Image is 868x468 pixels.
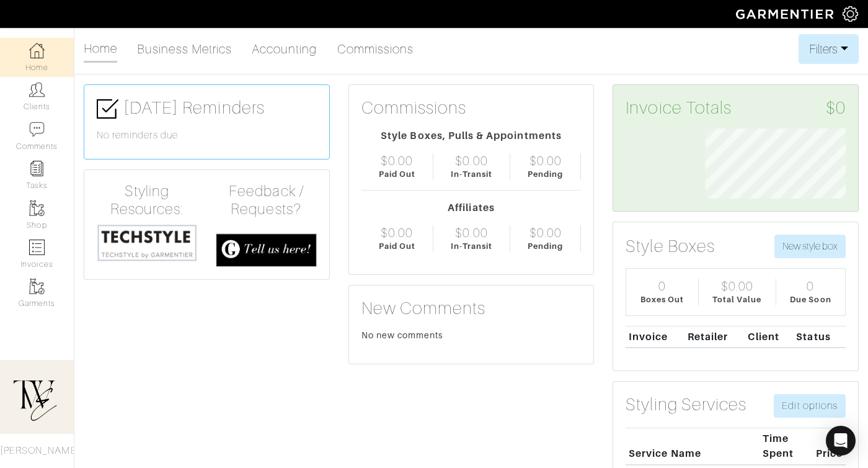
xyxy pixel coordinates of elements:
[528,168,563,180] div: Pending
[97,130,317,142] h6: No reminders due
[626,236,715,257] h3: Style Boxes
[774,394,846,418] a: Edit options
[626,97,846,119] h3: Invoice Totals
[29,161,45,176] img: reminder-icon-8004d30b9f0a5d33ae49ab947aed9ed385cf756f9e5892f1edd6e32f2345188e.png
[730,3,843,25] img: garmentier-logo-header-white-b43fb05a5012e4ada735d5af1a66efaba907eab6374d6393d1fbf88cb4ef424d.png
[745,326,794,348] th: Client
[790,294,831,305] div: Due Soon
[684,326,745,348] th: Retailer
[137,37,232,61] a: Business Metrics
[774,235,846,258] button: New style box
[84,36,117,63] a: Home
[529,153,562,168] div: $0.00
[216,182,316,218] h4: Feedback / Requests?
[794,326,846,348] th: Status
[361,200,582,215] div: Affiliates
[379,240,415,252] div: Paid Out
[337,37,414,61] a: Commissions
[381,225,413,240] div: $0.00
[804,428,846,465] th: Price
[826,97,846,119] span: $0
[658,279,666,294] div: 0
[529,225,562,240] div: $0.00
[361,329,582,341] div: No new comments
[712,294,762,305] div: Total Value
[29,43,45,58] img: dashboard-icon-dbcd8f5a0b271acd01030246c82b418ddd0df26cd7fceb0bd07c9910d44c42f6.png
[29,200,45,216] img: garments-icon-b7da505a4dc4fd61783c78ac3ca0ef83fa9d6f193b1c9dc38574b1d14d53ca28.png
[29,240,45,255] img: orders-icon-0abe47150d42831381b5fb84f609e132dff9fe21cb692f30cb5eec754e2cba89.png
[252,37,317,61] a: Accounting
[455,153,487,168] div: $0.00
[626,394,746,415] h3: Styling Services
[843,6,858,22] img: gear-icon-white-bd11855cb880d31180b6d7d6211b90ccbf57a29d726f0c71d8c61bd08dd39cc2.png
[361,298,582,319] h3: New Comments
[29,122,45,137] img: comment-icon-a0a6a9ef722e966f86d9cbdc48e553b5cf19dbc54f86b18d962a5391bc8f6eb6.png
[759,428,804,465] th: Time Spent
[451,240,493,252] div: In-Transit
[29,82,45,97] img: clients-icon-6bae9207a08558b7cb47a8932f037763ab4055f8c8b6bfacd5dc20c3e0201464.png
[451,168,493,180] div: In-Transit
[361,128,582,143] div: Style Boxes, Pulls & Appointments
[97,223,197,262] img: techstyle-93310999766a10050dc78ceb7f971a75838126fd19372ce40ba20cdf6a89b94b.png
[807,279,814,294] div: 0
[528,240,563,252] div: Pending
[97,182,197,218] h4: Styling Resources:
[216,233,316,267] img: feedback_requests-3821251ac2bd56c73c230f3229a5b25d6eb027adea667894f41107c140538ee0.png
[97,97,317,120] h3: [DATE] Reminders
[29,279,45,294] img: garments-icon-b7da505a4dc4fd61783c78ac3ca0ef83fa9d6f193b1c9dc38574b1d14d53ca28.png
[626,428,759,465] th: Service Name
[826,426,856,456] div: Open Intercom Messenger
[455,225,487,240] div: $0.00
[379,168,415,180] div: Paid Out
[97,98,118,120] img: check-box-icon-36a4915ff3ba2bd8f6e4f29bc755bb66becd62c870f447fc0dd1365fcfddab58.png
[381,153,413,168] div: $0.00
[640,294,684,305] div: Boxes Out
[361,97,467,119] h3: Commissions
[721,279,753,294] div: $0.00
[799,34,859,64] button: Filters
[626,326,684,348] th: Invoice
